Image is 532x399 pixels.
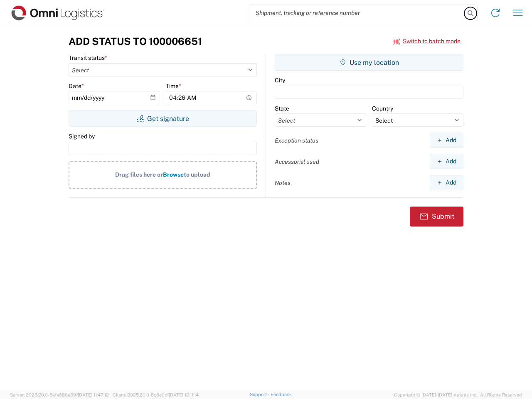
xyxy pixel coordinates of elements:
[115,171,163,178] span: Drag files here or
[163,171,184,178] span: Browse
[410,207,463,227] button: Submit
[69,54,107,62] label: Transit status
[69,110,257,127] button: Get signature
[166,82,181,90] label: Time
[184,171,210,178] span: to upload
[394,391,522,399] span: Copyright © [DATE]-[DATE] Agistix Inc., All Rights Reserved
[113,392,199,397] span: Client: 2025.20.0-8c6e0cf
[430,154,463,169] button: Add
[250,392,271,397] a: Support
[430,133,463,148] button: Add
[430,175,463,190] button: Add
[69,133,95,140] label: Signed by
[78,392,109,397] span: [DATE] 11:47:12
[275,105,289,112] label: State
[169,392,199,397] span: [DATE] 12:11:14
[275,158,319,165] label: Accessorial used
[372,105,393,112] label: Country
[69,35,202,47] h3: Add Status to 100006651
[69,82,84,90] label: Date
[275,179,291,187] label: Notes
[393,34,461,48] button: Switch to batch mode
[271,392,292,397] a: Feedback
[275,137,318,144] label: Exception status
[10,392,109,397] span: Server: 2025.20.0-5efa686e39f
[275,76,285,84] label: City
[249,5,465,21] input: Shipment, tracking or reference number
[275,54,463,71] button: Use my location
